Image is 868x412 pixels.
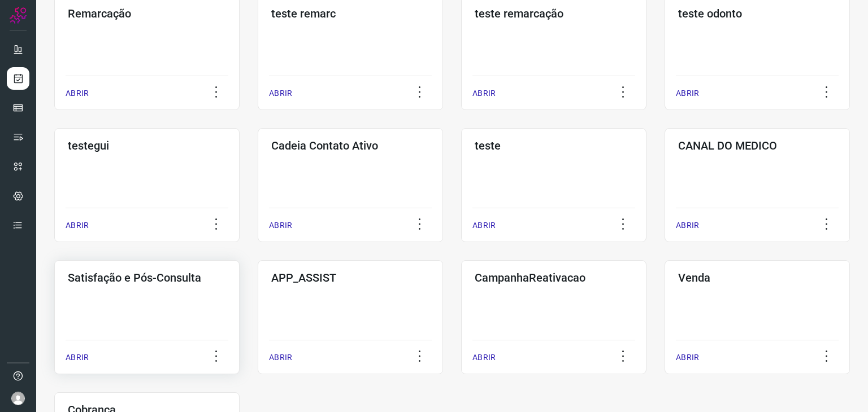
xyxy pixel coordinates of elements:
[66,352,89,363] p: ABRIR
[676,220,699,231] p: ABRIR
[10,7,27,24] img: Logo
[68,271,226,284] h3: Satisfação e Pós-Consulta
[678,271,836,284] h3: Venda
[11,392,25,405] img: avatar-user-boy.jpg
[271,271,429,284] h3: APP_ASSIST
[475,271,633,284] h3: CampanhaReativacao
[678,7,836,20] h3: teste odonto
[475,139,633,152] h3: teste
[475,7,633,20] h3: teste remarcação
[472,352,496,363] p: ABRIR
[676,352,699,363] p: ABRIR
[68,7,226,20] h3: Remarcação
[676,87,699,99] p: ABRIR
[271,7,429,20] h3: teste remarc
[269,352,292,363] p: ABRIR
[269,87,292,99] p: ABRIR
[66,87,89,99] p: ABRIR
[269,220,292,231] p: ABRIR
[472,220,496,231] p: ABRIR
[678,139,836,152] h3: CANAL DO MEDICO
[68,139,226,152] h3: testegui
[66,220,89,231] p: ABRIR
[271,139,429,152] h3: Cadeia Contato Ativo
[472,87,496,99] p: ABRIR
